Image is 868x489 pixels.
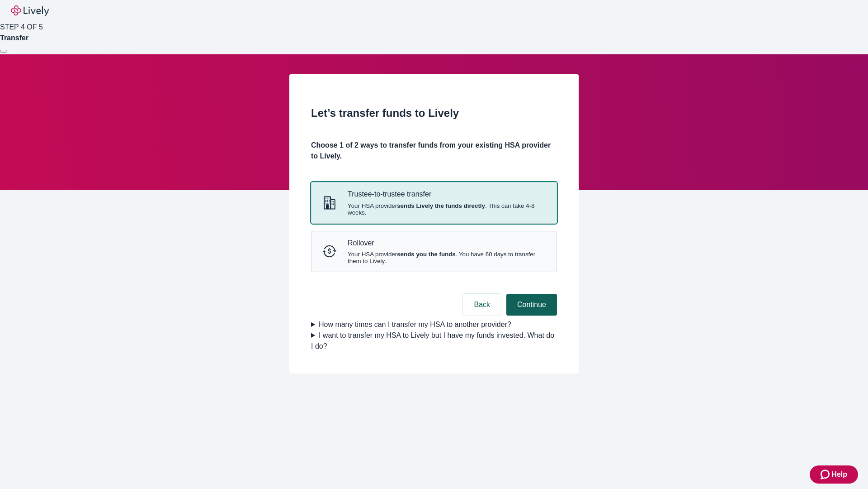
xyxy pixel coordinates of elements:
[348,202,546,216] span: Your HSA provider . This can take 4-8 weeks.
[821,469,831,480] svg: Zendesk support icon
[11,5,49,16] img: Lively
[463,294,501,316] button: Back
[311,105,557,121] h2: Let’s transfer funds to Lively
[831,469,847,480] span: Help
[311,140,557,162] h4: Choose 1 of 2 ways to transfer funds from your existing HSA provider to Lively.
[397,251,456,258] strong: sends you the funds
[311,182,557,223] button: Trustee-to-trusteeTrustee-to-trustee transferYour HSA providersends Lively the funds directly. Th...
[311,319,557,330] summary: How many times can I transfer my HSA to another provider?
[311,330,557,352] summary: I want to transfer my HSA to Lively but I have my funds invested. What do I do?
[348,239,546,247] p: Rollover
[348,251,546,264] span: Your HSA provider . You have 60 days to transfer them to Lively.
[810,465,858,484] button: Zendesk support iconHelp
[322,196,337,210] svg: Trustee-to-trustee
[322,244,337,259] svg: Rollover
[506,294,557,316] button: Continue
[348,190,546,198] p: Trustee-to-trustee transfer
[311,231,557,272] button: RolloverRolloverYour HSA providersends you the funds. You have 60 days to transfer them to Lively.
[397,202,485,209] strong: sends Lively the funds directly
